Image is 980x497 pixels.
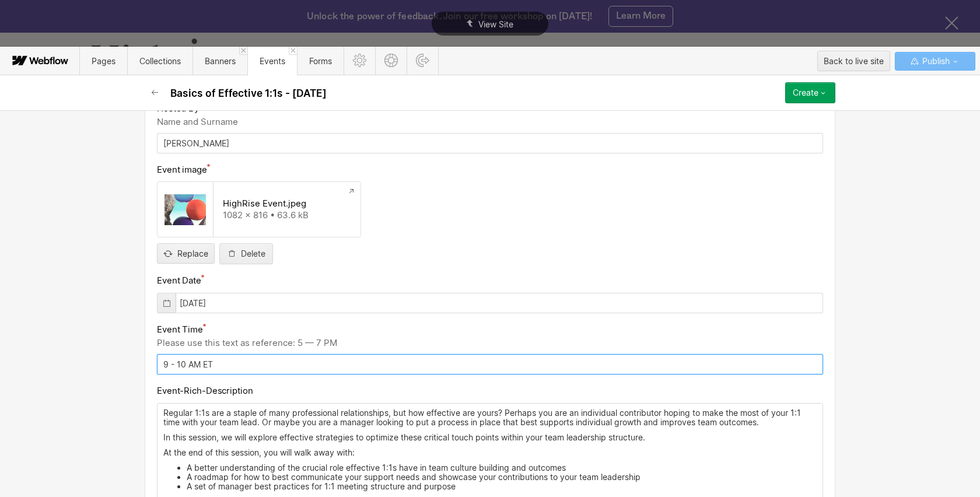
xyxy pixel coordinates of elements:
[157,337,337,348] span: Please use this text as reference: 5 — 7 PM
[157,385,253,397] span: Event-Rich-Description
[824,52,884,70] div: Back to live site
[309,56,332,66] span: Forms
[342,182,360,201] a: Preview file
[785,82,835,103] button: Create
[157,164,207,176] span: Event image
[187,473,817,482] li: A roadmap for how to best communicate your support needs and showcase your contributions to your ...
[163,408,817,427] p: Regular 1:1s are a staple of many professional relationships, but how effective are yours? Perhap...
[157,116,238,127] span: Name and Surname
[239,47,247,55] a: Close 'Banners' tab
[223,199,306,208] div: HighRise Event.jpeg
[219,243,273,264] button: Delete
[223,211,351,220] div: 1082 x 816 • 63.6 kB
[817,51,890,71] button: Back to live site
[157,275,201,287] span: Event Date
[478,19,513,29] span: View Site
[187,463,817,473] li: A better understanding of the crucial role effective 1:1s have in team culture building and outcomes
[139,56,181,66] span: Collections
[170,86,327,100] h2: Basics of Effective 1:1s - [DATE]
[920,52,950,70] span: Publish
[241,249,265,258] div: Delete
[164,189,206,230] img: 628f93d475e2464690b7c9be_Rollercoaster-p-130x130q80.jpg
[289,47,297,55] a: Close 'Events' tab
[793,88,818,97] div: Create
[92,56,116,66] span: Pages
[895,52,975,71] button: Publish
[163,433,817,442] p: In this session, we will explore effective strategies to optimize these critical touch points wit...
[205,56,236,66] span: Banners
[163,448,817,457] p: At the end of this session, you will walk away with:
[260,56,285,66] span: Events
[157,293,823,313] input: MM/DD/YYYY
[157,324,203,336] span: Event Time
[187,482,817,491] li: A set of manager best practices for 1:1 meeting structure and purpose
